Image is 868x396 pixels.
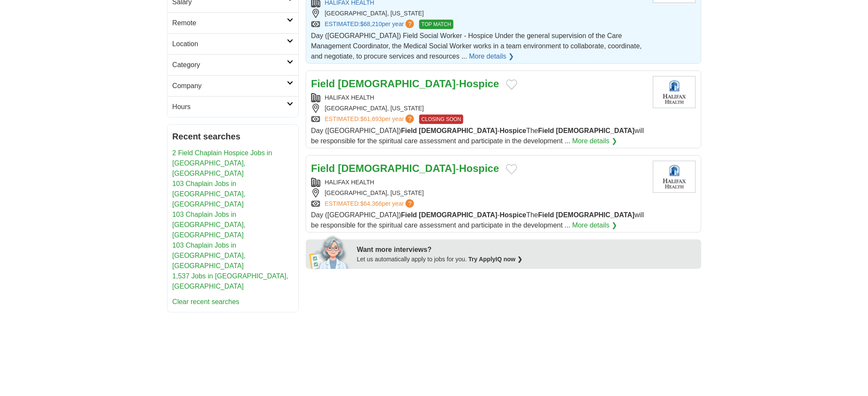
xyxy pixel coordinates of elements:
strong: [DEMOGRAPHIC_DATA] [338,163,456,174]
a: ESTIMATED:$64,366per year? [325,199,416,208]
a: Company [167,75,298,96]
h2: Recent searches [173,130,293,143]
h2: Hours [173,102,287,112]
div: [GEOGRAPHIC_DATA], [US_STATE] [311,104,646,113]
span: $64,366 [360,200,382,207]
a: Field [DEMOGRAPHIC_DATA]-Hospice [311,163,499,174]
button: Add to favorite jobs [506,80,517,90]
span: $61,693 [360,115,382,122]
h2: Company [173,81,287,91]
strong: Hospice [459,78,499,89]
span: Day ([GEOGRAPHIC_DATA]) - The will be responsible for the spiritual care assessment and participa... [311,211,644,229]
span: $68,210 [360,21,382,27]
strong: Hospice [500,211,526,219]
strong: Hospice [459,163,499,174]
div: Let us automatically apply to jobs for you. [357,255,696,264]
span: Day ([GEOGRAPHIC_DATA]) - The will be responsible for the spiritual care assessment and participa... [311,127,644,145]
a: More details ❯ [573,136,617,146]
strong: [DEMOGRAPHIC_DATA] [338,78,456,89]
div: Want more interviews? [357,245,696,255]
h2: Category [173,60,287,70]
a: 103 Chaplain Jobs in [GEOGRAPHIC_DATA], [GEOGRAPHIC_DATA] [173,180,246,208]
div: [GEOGRAPHIC_DATA], [US_STATE] [311,9,646,18]
a: ESTIMATED:$68,210per year? [325,20,416,29]
div: [GEOGRAPHIC_DATA], [US_STATE] [311,189,646,198]
span: ? [406,115,414,123]
strong: Field [401,127,417,134]
img: apply-iq-scientist.png [309,235,351,269]
span: ? [406,20,414,28]
strong: Field [538,211,554,219]
a: HALIFAX HEALTH [325,179,375,186]
a: Clear recent searches [173,298,240,305]
span: Day ([GEOGRAPHIC_DATA]) Field Social Worker - Hospice Under the general supervision of the Care M... [311,32,642,60]
a: 103 Chaplain Jobs in [GEOGRAPHIC_DATA], [GEOGRAPHIC_DATA] [173,242,246,269]
a: 2 Field Chaplain Hospice Jobs in [GEOGRAPHIC_DATA], [GEOGRAPHIC_DATA] [173,149,272,177]
strong: Field [538,127,554,134]
a: 103 Chaplain Jobs in [GEOGRAPHIC_DATA], [GEOGRAPHIC_DATA] [173,211,246,239]
a: HALIFAX HEALTH [325,94,375,101]
h2: Remote [173,18,287,28]
img: Halifax Health logo [653,161,696,193]
img: Halifax Health logo [653,76,696,108]
span: CLOSING SOON [419,115,463,124]
a: Location [167,33,298,54]
span: ? [406,199,414,208]
a: Try ApplyIQ now ❯ [468,256,522,263]
strong: Field [401,211,417,219]
a: 1,537 Jobs in [GEOGRAPHIC_DATA], [GEOGRAPHIC_DATA] [173,272,289,290]
a: Hours [167,96,298,117]
a: Field [DEMOGRAPHIC_DATA]-Hospice [311,78,499,89]
strong: [DEMOGRAPHIC_DATA] [556,211,635,219]
strong: Field [311,78,335,89]
a: ESTIMATED:$61,693per year? [325,115,416,124]
strong: [DEMOGRAPHIC_DATA] [556,127,635,134]
strong: Field [311,163,335,174]
strong: Hospice [500,127,526,134]
strong: [DEMOGRAPHIC_DATA] [419,211,497,219]
a: More details ❯ [573,220,617,231]
a: Category [167,54,298,75]
button: Add to favorite jobs [506,164,517,174]
a: Remote [167,12,298,33]
span: TOP MATCH [419,20,453,29]
a: More details ❯ [469,51,514,62]
strong: [DEMOGRAPHIC_DATA] [419,127,497,134]
h2: Location [173,39,287,49]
